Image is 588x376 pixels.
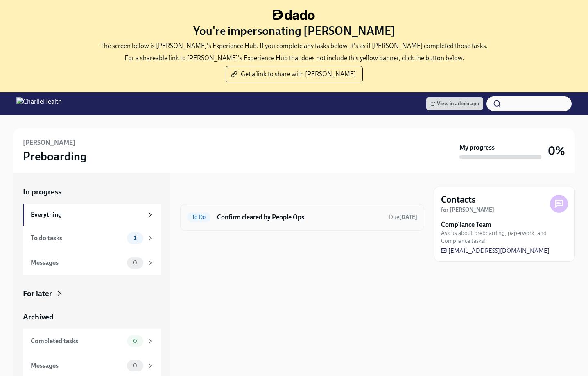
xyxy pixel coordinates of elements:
[187,214,210,220] span: To Do
[23,251,161,275] a: Messages0
[31,337,124,346] div: Completed tasks
[31,361,124,370] div: Messages
[128,260,142,266] span: 0
[128,362,142,369] span: 0
[226,66,363,82] button: Get a link to share with [PERSON_NAME]
[273,10,315,20] img: dado
[399,214,417,221] strong: [DATE]
[31,258,124,267] div: Messages
[128,338,142,344] span: 0
[441,220,491,229] strong: Compliance Team
[441,229,568,245] span: Ask us about preboarding, paperwork, and Compliance tasks!
[217,213,382,222] h6: Confirm cleared by People Ops
[548,144,565,158] h3: 0%
[23,187,161,197] a: In progress
[389,213,417,221] span: October 12th, 2025 09:00
[16,97,62,110] img: CharlieHealth
[187,211,417,224] a: To DoConfirm cleared by People OpsDue[DATE]
[441,246,550,255] a: [EMAIL_ADDRESS][DOMAIN_NAME]
[23,329,161,353] a: Completed tasks0
[441,194,476,206] h4: Contacts
[23,226,161,251] a: To do tasks1
[193,23,395,38] h3: You're impersonating [PERSON_NAME]
[233,70,356,78] span: Get a link to share with [PERSON_NAME]
[31,234,124,243] div: To do tasks
[459,143,495,152] strong: My progress
[389,214,417,221] span: Due
[430,100,479,108] span: View in admin app
[100,41,488,50] p: The screen below is [PERSON_NAME]'s Experience Hub. If you complete any tasks below, it's as if [...
[124,54,464,63] p: For a shareable link to [PERSON_NAME]'s Experience Hub that does not include this yellow banner, ...
[31,210,143,219] div: Everything
[23,288,161,299] a: For later
[180,187,219,197] div: In progress
[23,312,161,322] a: Archived
[23,138,75,147] h6: [PERSON_NAME]
[23,288,52,299] div: For later
[441,206,494,213] strong: for [PERSON_NAME]
[129,235,141,241] span: 1
[23,204,161,226] a: Everything
[426,97,483,110] a: View in admin app
[23,149,87,164] h3: Preboarding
